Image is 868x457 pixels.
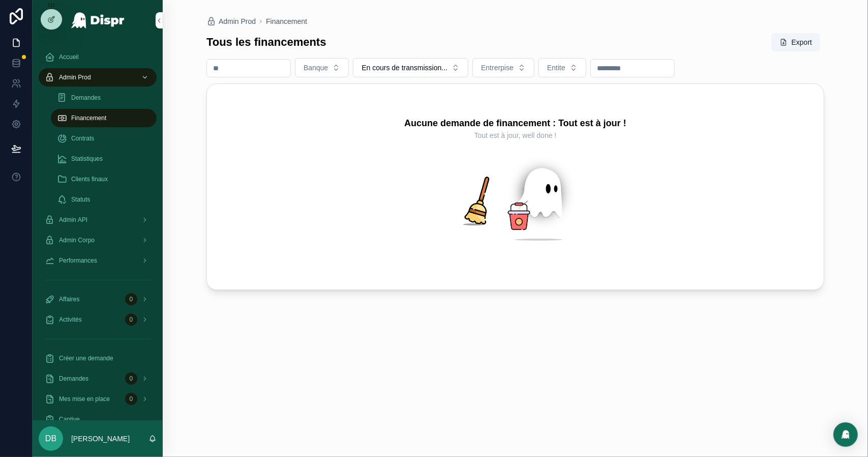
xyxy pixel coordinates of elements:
[362,63,447,73] span: En cours de transmission...
[39,211,157,229] a: Admin API
[39,390,157,408] a: Mes mise en place0
[547,63,565,73] span: Entite
[125,313,137,326] div: 0
[59,256,97,265] span: Performances
[45,433,56,445] span: DB
[59,415,80,423] span: Captive
[51,170,157,188] a: Clients finaux
[71,114,106,122] span: Financement
[39,410,157,429] a: Captive
[125,293,137,305] div: 0
[59,375,88,383] span: Demandes
[474,130,557,140] span: Tout est à jour, well done !
[353,58,468,77] button: Select Button
[771,33,820,51] button: Export
[304,63,328,73] span: Banque
[39,290,157,308] a: Affaires0
[51,190,157,209] a: Statuts
[59,236,95,244] span: Admin Corpo
[51,89,157,107] a: Demandes
[39,310,157,329] a: Activités0
[125,373,137,385] div: 0
[71,175,108,183] span: Clients finaux
[39,68,157,87] a: Admin Prod
[71,134,94,142] span: Contrats
[59,295,79,303] span: Affaires
[59,53,79,61] span: Accueil
[71,195,90,204] span: Statuts
[51,109,157,127] a: Financement
[219,16,256,26] span: Admin Prod
[833,422,858,447] div: Open Intercom Messenger
[206,16,256,26] a: Admin Prod
[538,58,586,77] button: Select Button
[51,129,157,148] a: Contrats
[472,58,534,77] button: Select Button
[33,41,163,420] div: scrollable content
[59,316,82,324] span: Activités
[481,63,514,73] span: Entrerpise
[71,155,103,163] span: Statistiques
[39,251,157,270] a: Performances
[71,94,101,102] span: Demandes
[59,354,113,362] span: Créer une demande
[39,369,157,388] a: Demandes0
[39,231,157,249] a: Admin Corpo
[71,434,130,444] p: [PERSON_NAME]
[295,58,349,77] button: Select Button
[434,149,597,257] img: Aucune demande de financement : Tout est à jour !
[39,48,157,66] a: Accueil
[59,216,87,224] span: Admin API
[51,150,157,168] a: Statistiques
[125,393,137,405] div: 0
[59,395,110,403] span: Mes mise en place
[206,35,326,50] h1: Tous les financements
[71,12,125,28] img: App logo
[266,16,307,26] a: Financement
[59,73,91,81] span: Admin Prod
[39,349,157,367] a: Créer une demande
[404,117,626,130] h2: Aucune demande de financement : Tout est à jour !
